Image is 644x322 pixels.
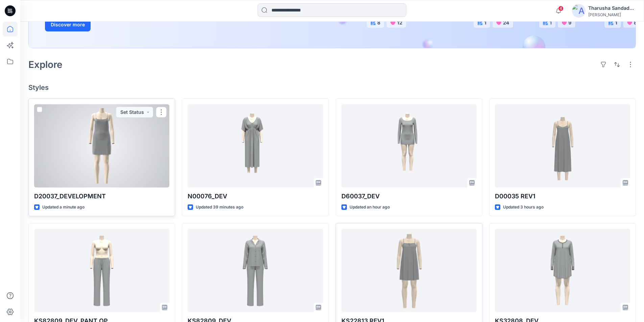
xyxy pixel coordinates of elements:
a: D00035 REV1 [495,104,630,188]
p: N00076_DEV [188,192,323,201]
span: 4 [558,6,564,11]
div: Tharusha Sandadeepa [588,4,636,12]
a: N00076_DEV [188,104,323,188]
button: Discover more [45,18,91,31]
a: Discover more [45,18,197,31]
a: KS82809_DEV [188,229,323,312]
a: D60037_DEV [341,104,477,188]
p: Updated an hour ago [350,204,390,211]
a: KS32808_DEV [495,229,630,312]
p: D00035 REV1 [495,192,630,201]
a: KS22813 REV1 [341,229,477,312]
p: Updated a minute ago [42,204,85,211]
a: D20037_DEVELOPMENT [34,104,169,188]
div: [PERSON_NAME] [588,12,636,17]
p: D20037_DEVELOPMENT [34,192,169,201]
h2: Explore [28,59,63,70]
img: avatar [572,4,586,18]
h4: Styles [28,83,636,92]
p: D60037_DEV [341,192,477,201]
p: Updated 39 minutes ago [196,204,243,211]
a: KS82809_DEV_PANT OP [34,229,169,312]
p: Updated 3 hours ago [503,204,544,211]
